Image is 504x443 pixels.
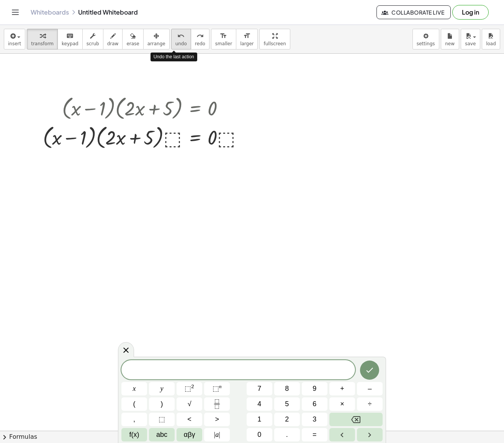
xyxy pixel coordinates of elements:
span: redo [195,41,205,46]
span: undo [175,41,187,46]
div: Undo the last action [151,53,197,61]
button: format_sizelarger [236,29,258,49]
button: . [274,428,300,441]
span: ) [161,399,163,409]
button: 3 [302,413,327,426]
button: Placeholder [149,413,175,426]
span: < [187,414,191,425]
button: Minus [357,382,383,395]
button: transform [27,29,58,49]
button: , [121,413,147,426]
span: – [368,384,371,394]
button: erase [122,29,143,49]
button: 6 [302,397,327,411]
button: Done [360,361,379,380]
button: new [441,29,459,49]
span: 3 [313,414,316,425]
button: Fraction [204,397,230,411]
button: 2 [274,413,300,426]
button: Squared [177,382,202,395]
button: ) [149,397,175,411]
i: format_size [243,31,250,41]
span: ⬚ [185,385,191,392]
span: x [133,384,136,394]
button: undoundo [171,29,191,49]
span: αβγ [184,430,195,440]
button: y [149,382,175,395]
button: 1 [247,413,272,426]
span: draw [107,41,119,46]
button: 4 [247,397,272,411]
span: × [340,399,344,409]
button: Functions [121,428,147,441]
button: Alphabet [149,428,175,441]
span: 2 [285,414,289,425]
span: abc [156,430,167,440]
i: redo [196,31,204,41]
button: scrub [82,29,103,49]
span: erase [126,41,139,46]
span: arrange [147,41,165,46]
span: smaller [215,41,232,46]
button: format_sizesmaller [211,29,236,49]
button: Collaborate Live [376,5,451,19]
span: , [133,414,135,425]
button: 0 [247,428,272,441]
button: 5 [274,397,300,411]
button: Greek alphabet [177,428,202,441]
span: Collaborate Live [383,9,444,16]
span: √ [188,399,191,409]
button: Right arrow [357,428,383,441]
span: transform [31,41,54,46]
span: 7 [257,384,261,394]
button: redoredo [191,29,209,49]
span: y [160,384,164,394]
span: new [445,41,455,46]
span: > [215,414,219,425]
span: + [340,384,344,394]
button: fullscreen [259,29,290,49]
span: . [286,430,288,440]
button: load [482,29,500,49]
span: 6 [313,399,316,409]
span: settings [417,41,435,46]
span: larger [240,41,254,46]
button: Divide [357,397,383,411]
span: 8 [285,384,289,394]
button: Absolute value [204,428,230,441]
span: 4 [257,399,261,409]
button: 8 [274,382,300,395]
button: Less than [177,413,202,426]
button: Greater than [204,413,230,426]
span: 9 [313,384,316,394]
span: 1 [257,414,261,425]
span: fullscreen [263,41,286,46]
span: | [219,431,220,438]
button: Toggle navigation [9,6,21,18]
button: Log in [452,5,489,20]
button: insert [4,29,25,49]
span: 0 [257,430,261,440]
span: a [214,430,220,440]
button: 7 [247,382,272,395]
span: ⬚ [213,385,219,392]
button: Plus [329,382,355,395]
button: 9 [302,382,327,395]
button: arrange [143,29,170,49]
i: format_size [220,31,227,41]
button: ( [121,397,147,411]
span: = [313,430,317,440]
span: ⬚ [159,414,165,425]
span: insert [8,41,21,46]
button: Left arrow [329,428,355,441]
button: draw [103,29,123,49]
button: Superscript [204,382,230,395]
span: ÷ [368,399,372,409]
i: undo [177,31,185,41]
button: Times [329,397,355,411]
button: Square root [177,397,202,411]
span: keypad [62,41,79,46]
button: settings [412,29,439,49]
sup: n [219,384,222,389]
button: Equals [302,428,327,441]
